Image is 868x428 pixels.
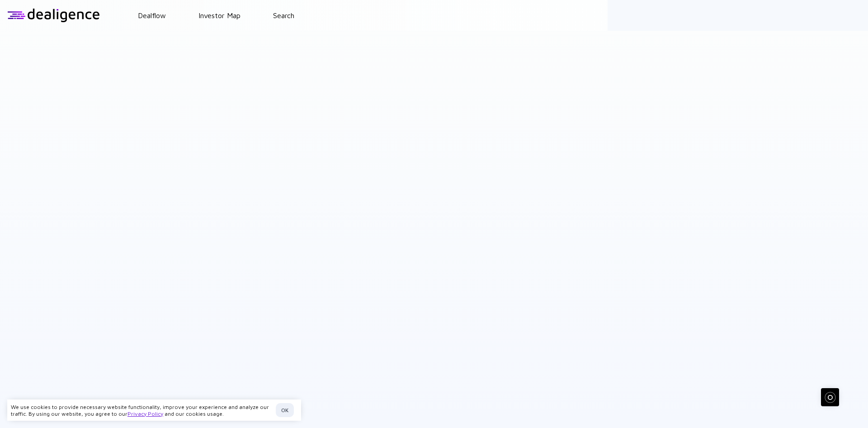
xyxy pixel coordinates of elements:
a: Search [273,11,294,19]
button: OK [276,403,294,417]
a: Privacy Policy [127,410,163,417]
a: Investor Map [198,11,241,19]
div: We use cookies to provide necessary website functionality, improve your experience and analyze ou... [11,404,272,417]
a: Dealflow [138,11,166,19]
